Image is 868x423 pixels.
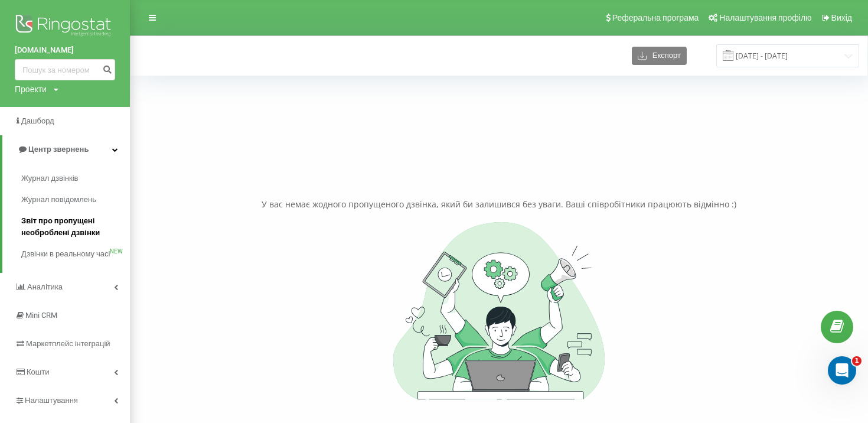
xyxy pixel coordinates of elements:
[21,168,130,189] a: Журнал дзвінків
[21,210,130,243] a: Звіт про пропущені необроблені дзвінки
[632,47,687,65] button: Експорт
[21,194,96,206] span: Журнал повідомлень
[15,12,115,41] img: Ringostat logo
[852,356,862,366] span: 1
[612,13,699,22] span: Реферальна програма
[15,83,47,95] div: Проекти
[21,116,54,125] span: Дашборд
[828,356,856,385] iframe: Intercom live chat
[25,311,57,320] span: Mini CRM
[15,59,115,80] input: Пошук за номером
[25,396,78,405] span: Налаштування
[831,13,852,22] span: Вихід
[719,13,811,22] span: Налаштування профілю
[27,282,63,291] span: Аналiтика
[27,367,49,376] span: Кошти
[21,189,130,210] a: Журнал повідомлень
[21,215,124,239] span: Звіт про пропущені необроблені дзвінки
[21,243,130,265] a: Дзвінки в реальному часіNEW
[2,135,130,164] a: Центр звернень
[21,173,78,184] span: Журнал дзвінків
[15,44,115,56] a: [DOMAIN_NAME]
[21,248,110,260] span: Дзвінки в реальному часі
[26,339,110,348] span: Маркетплейс інтеграцій
[647,51,681,60] span: Експорт
[28,145,89,154] span: Центр звернень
